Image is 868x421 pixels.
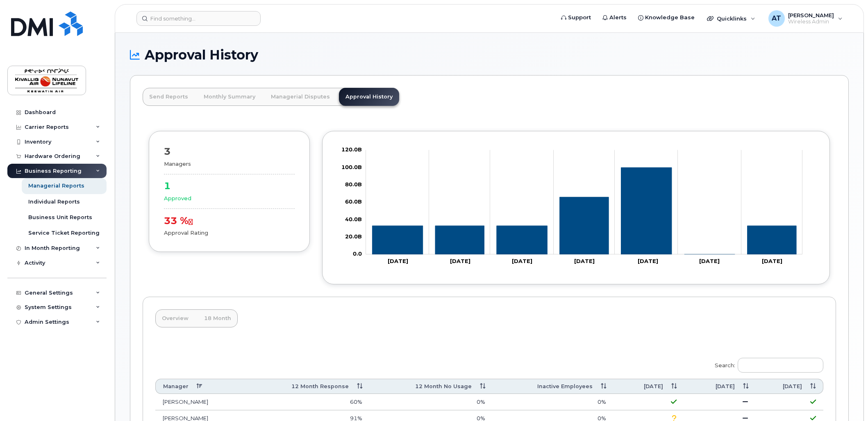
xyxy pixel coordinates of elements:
a: Send Reports [143,88,195,106]
th: 12 Month Response: activate to sort column ascending [246,379,370,394]
h1: Approval History [130,48,849,62]
a: Managerial Disputes [264,88,336,106]
tspan: [DATE] [699,258,720,264]
tspan: 120.0B [341,146,362,153]
g: Chart [341,146,802,264]
td: [PERSON_NAME] [155,394,246,410]
td: 0% [370,394,493,410]
a: Monthly Summary [197,88,262,106]
th: Inactive Employees: activate to sort column ascending [493,379,614,394]
i: Approved [810,418,816,419]
tspan: [DATE] [762,258,783,264]
div: Approval Rating [164,229,295,237]
tspan: 20.0B [345,233,362,240]
tspan: 100.0B [341,164,362,170]
th: Manager: activate to sort column descending [155,379,246,394]
div: 33 % [164,215,295,226]
g: Series [373,167,797,254]
th: Jul 25: activate to sort column ascending [756,379,823,394]
tspan: [DATE] [638,258,658,264]
tspan: [DATE] [512,258,532,264]
th: 12 Month No Usage: activate to sort column ascending [370,379,493,394]
tspan: 40.0B [345,216,362,222]
th: Sep 25: activate to sort column ascending [614,379,684,394]
td: 0% [493,394,614,410]
label: Search: [709,352,823,375]
input: Search: [738,358,823,373]
td: 60% [246,394,370,410]
tspan: [DATE] [450,258,470,264]
a: Overview [155,309,195,327]
tspan: 0.0 [353,250,362,257]
div: 1 [164,181,295,191]
tspan: [DATE] [388,258,408,264]
th: Aug 25: activate to sort column ascending [684,379,756,394]
div: Managers [164,160,295,168]
a: Approval History [339,88,399,106]
tspan: 80.0B [345,181,362,188]
div: 3 [164,146,295,157]
i: Approved [671,402,677,402]
tspan: [DATE] [575,258,595,264]
div: Approved [164,194,295,202]
a: 18 Month [198,309,238,327]
i: Approved [810,402,816,402]
i: No response [672,418,677,419]
tspan: 60.0B [345,198,362,205]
